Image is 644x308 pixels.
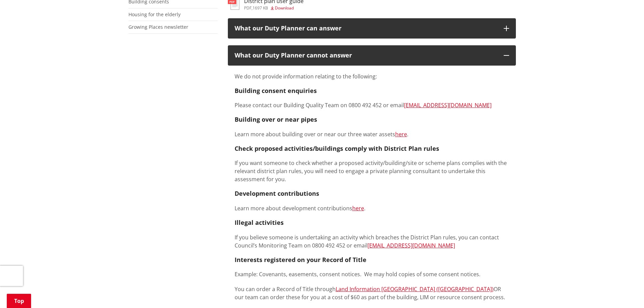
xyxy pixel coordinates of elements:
[235,189,319,197] strong: Development contributions
[235,256,366,264] strong: Interests registered on your Record of Title
[235,204,509,212] p: Learn more about development contributions .
[275,5,294,11] span: Download
[235,101,509,109] p: Please contact our Building Quality Team on 0800 492 452 or email
[235,233,509,250] p: If you believe someone is undertaking an activity which breaches the District Plan rules, you can...
[235,144,439,152] strong: Check proposed activities/buildings comply with District Plan rules
[244,5,252,11] span: pdf
[235,130,509,138] p: Learn more about building over or near our three water assets .
[235,52,497,59] div: What our Duty Planner cannot answer
[336,285,494,293] a: Land Information [GEOGRAPHIC_DATA] ([GEOGRAPHIC_DATA])
[395,131,407,138] a: here
[7,294,31,308] a: Top
[352,205,364,212] a: here
[235,87,317,95] strong: Building consent enquiries
[128,24,188,30] a: Growing Places newsletter
[235,285,509,301] p: You can order a Record of Title through OR our team can order these for you at a cost of $60 as p...
[244,6,304,10] div: ,
[235,270,509,278] p: Example: Covenants, easements, consent notices. We may hold copies of some consent notices.
[228,18,516,39] button: What our Duty Planner can answer
[128,11,181,18] a: Housing for the elderly
[613,280,637,304] iframe: Messenger Launcher
[235,115,317,123] strong: Building over or near pipes
[235,25,497,32] div: What our Duty Planner can answer
[367,242,455,249] a: [EMAIL_ADDRESS][DOMAIN_NAME]
[404,101,492,109] a: [EMAIL_ADDRESS][DOMAIN_NAME]
[253,5,268,11] span: 1697 KB
[235,72,509,80] p: We do not provide information relating to the following:
[235,218,284,227] strong: Illegal activities
[228,45,516,66] button: What our Duty Planner cannot answer
[235,159,509,183] p: If you want someone to check whether a proposed activity/building/site or scheme plans complies w...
